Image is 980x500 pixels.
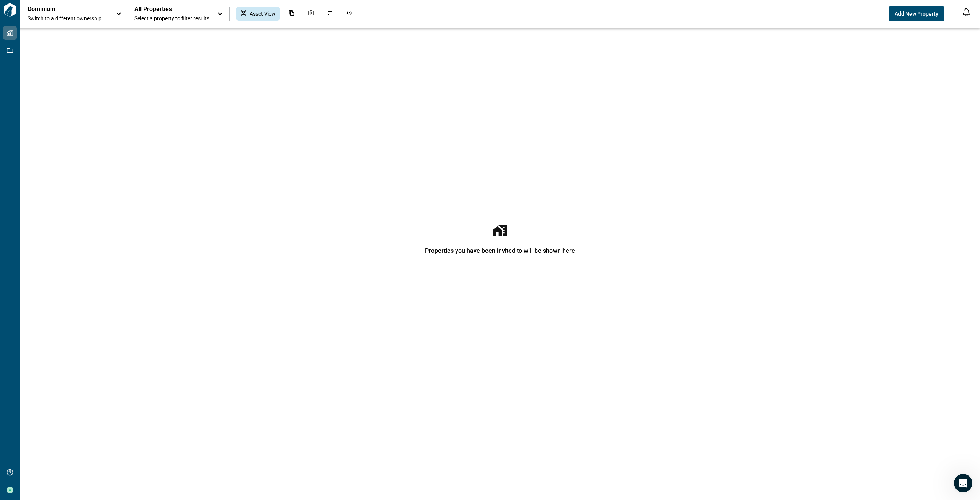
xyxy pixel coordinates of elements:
span: Select a property to filter results [134,15,209,22]
p: Dominium [28,5,96,13]
iframe: Intercom live chat [954,474,972,492]
span: Properties you have been invited to will be shown here [425,238,575,255]
div: Issues & Info [322,7,338,21]
span: Switch to a different ownership [28,15,108,22]
button: Open notification feed [960,6,972,18]
span: All Properties [134,5,209,13]
div: Photos [303,7,318,21]
div: Job History [341,7,357,21]
span: Asset View [250,10,276,18]
div: Documents [284,7,299,21]
div: Asset View [236,7,280,21]
button: Add New Property [889,6,944,21]
span: Add New Property [895,10,938,18]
